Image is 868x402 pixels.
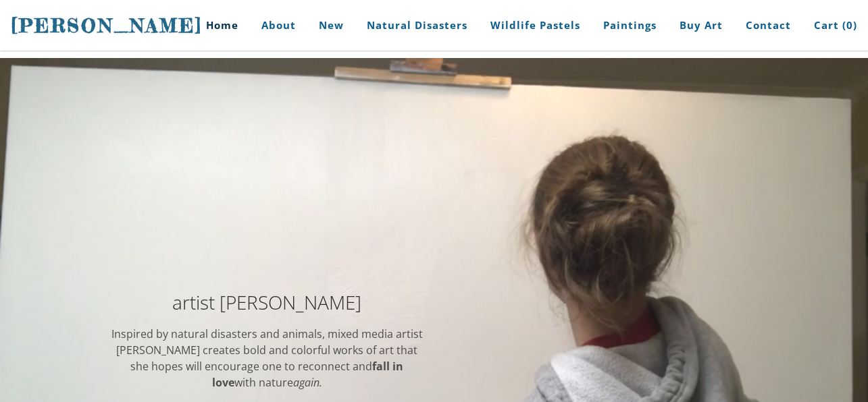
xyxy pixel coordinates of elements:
[846,18,853,32] span: 0
[11,14,203,37] span: [PERSON_NAME]
[110,293,424,312] h2: artist [PERSON_NAME]
[293,375,322,390] em: again.
[110,326,424,391] div: Inspired by natural disasters and animals, mixed media artist [PERSON_NAME] ​creates bold and col...
[11,13,203,38] a: [PERSON_NAME]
